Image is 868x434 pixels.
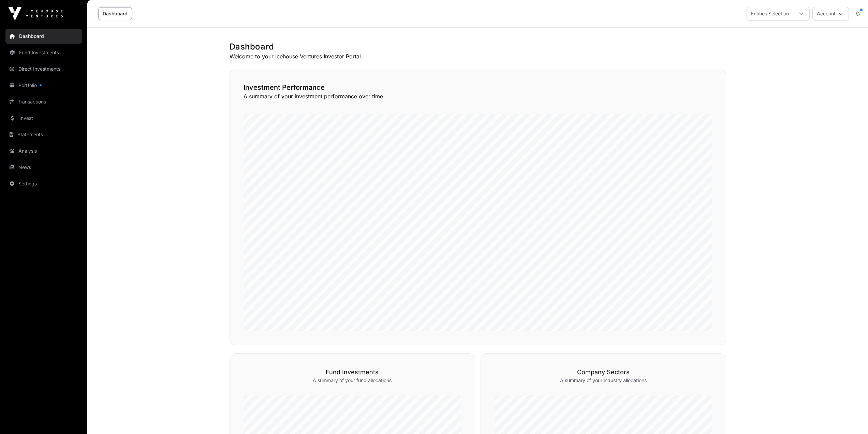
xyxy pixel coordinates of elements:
h1: Dashboard [230,41,726,52]
img: Icehouse Ventures Logo [8,7,63,20]
a: Dashboard [5,29,82,44]
p: A summary of your industry allocations [495,377,712,384]
a: Direct Investments [5,61,82,76]
a: Fund Investments [5,45,82,60]
h2: Investment Performance [244,83,712,92]
p: Welcome to your Icehouse Ventures Investor Portal. [230,52,726,60]
a: Settings [5,176,82,191]
h3: Company Sectors [495,367,712,377]
p: A summary of your investment performance over time. [244,92,712,100]
a: Analysis [5,143,82,158]
h3: Fund Investments [244,367,461,377]
p: A summary of your fund allocations [244,377,461,384]
div: Entities Selection [747,7,793,20]
a: News [5,160,82,175]
a: Invest [5,111,82,126]
a: Transactions [5,94,82,109]
a: Dashboard [98,7,132,20]
iframe: Chat Widget [834,401,868,434]
a: Statements [5,127,82,142]
a: Portfolio [5,78,82,93]
button: Account [812,7,849,20]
